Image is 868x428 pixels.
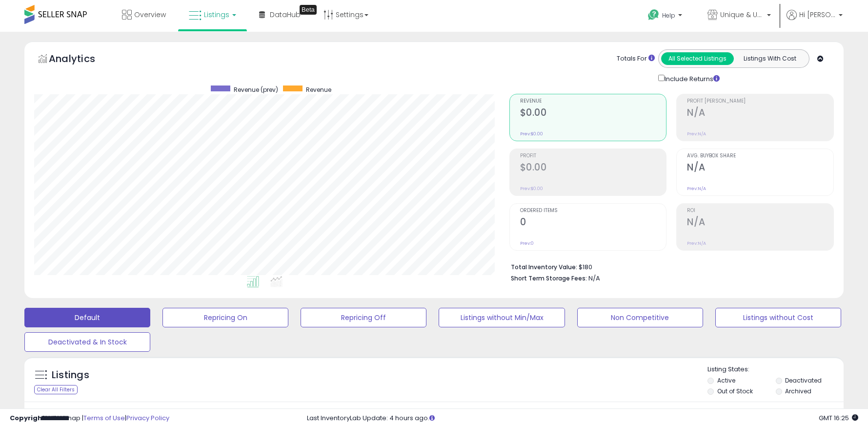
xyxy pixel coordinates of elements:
small: Prev: N/A [687,186,706,192]
button: Deactivated & In Stock [24,332,150,352]
div: Clear All Filters [34,385,78,394]
h2: $0.00 [520,107,666,120]
div: Include Returns [651,73,731,84]
h2: N/A [687,162,833,175]
label: Out of Stock [717,387,753,395]
p: Listing States: [707,365,844,374]
small: Prev: $0.00 [520,186,543,192]
h2: N/A [687,216,833,230]
li: $180 [511,260,827,272]
button: Repricing On [162,308,288,327]
span: Overview [134,10,166,20]
a: Hi [PERSON_NAME] [787,10,843,32]
button: Default [24,308,150,327]
b: Total Inventory Value: [511,263,577,271]
span: Profit [520,153,666,159]
button: All Selected Listings [661,52,734,65]
div: Last InventoryLab Update: 4 hours ago. [307,414,858,423]
span: Help [662,11,675,20]
button: Listings without Min/Max [439,308,565,327]
strong: Copyright [10,413,45,423]
div: seller snap | | [10,414,169,423]
b: Short Term Storage Fees: [511,274,587,282]
div: Tooltip anchor [300,5,317,15]
span: Revenue [306,86,331,94]
h5: Listings [52,368,89,382]
h2: $0.00 [520,162,666,175]
h2: 0 [520,216,666,230]
span: Revenue [520,99,666,104]
span: N/A [588,274,600,283]
small: Prev: N/A [687,240,706,246]
button: Listings without Cost [715,308,841,327]
label: Deactivated [785,376,822,385]
span: DataHub [270,10,301,20]
button: Non Competitive [577,308,703,327]
small: Prev: N/A [687,131,706,137]
div: Totals For [617,54,655,64]
label: Active [717,376,735,385]
i: Get Help [647,9,660,21]
label: Archived [785,387,811,395]
span: Hi [PERSON_NAME] [799,10,836,20]
span: Ordered Items [520,208,666,214]
span: Unique & Upscale [720,10,764,20]
span: 2025-09-11 16:25 GMT [819,413,858,423]
button: Repricing Off [301,308,426,327]
button: Listings With Cost [733,52,806,65]
h5: Analytics [49,52,114,68]
a: Help [640,1,692,32]
small: Prev: 0 [520,240,534,246]
span: Profit [PERSON_NAME] [687,99,833,104]
small: Prev: $0.00 [520,131,543,137]
span: Avg. Buybox Share [687,153,833,159]
span: Revenue (prev) [234,86,278,94]
h2: N/A [687,107,833,120]
span: ROI [687,208,833,214]
span: Listings [204,10,229,20]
